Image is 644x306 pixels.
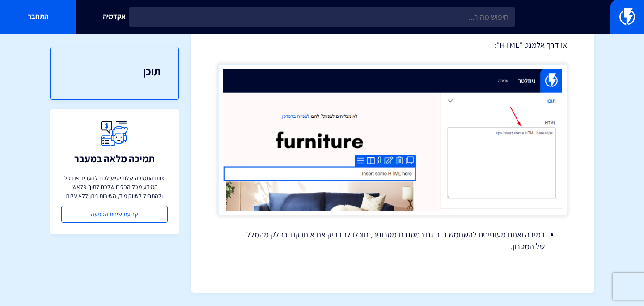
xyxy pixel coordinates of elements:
[61,206,168,223] a: קביעת שיחת הטמעה
[129,7,515,27] input: חיפוש מהיר...
[74,153,155,164] h3: תמיכה מלאה במעבר
[68,65,161,77] h3: תוכן
[61,173,168,200] p: צוות התמיכה שלנו יסייע לכם להעביר את כל המידע מכל הכלים שלכם לתוך פלאשי ולהתחיל לשווק מיד, השירות...
[241,229,545,252] li: במידה ואתם מעוניינים להשתמש בזה גם במסגרת מסרונים, תוכלו להדביק את אותו קוד כחלק מהמלל של המסרון.
[218,39,567,51] p: או דרך אלמנט "HTML":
